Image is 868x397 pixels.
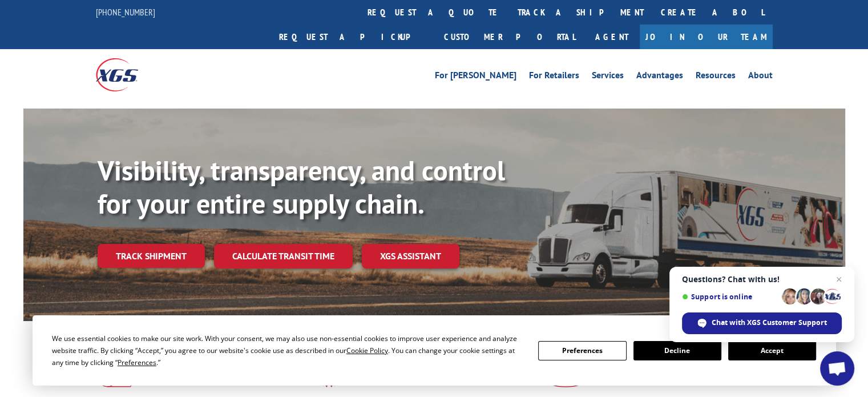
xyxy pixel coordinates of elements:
[98,244,205,268] a: Track shipment
[52,332,524,368] div: We use essential cookies to make our site work. With your consent, we may also use non-essential ...
[682,292,778,301] span: Support is online
[362,244,459,268] a: XGS ASSISTANT
[696,71,736,83] a: Resources
[346,346,388,355] span: Cookie Policy
[118,358,156,367] span: Preferences
[214,244,353,268] a: Calculate transit time
[96,6,155,18] a: [PHONE_NUMBER]
[820,351,854,386] a: Open chat
[636,71,683,83] a: Advantages
[682,275,842,284] span: Questions? Chat with us!
[633,341,721,360] button: Decline
[33,315,836,386] div: Cookie Consent Prompt
[529,71,579,83] a: For Retailers
[728,341,816,360] button: Accept
[712,318,827,328] span: Chat with XGS Customer Support
[682,312,842,334] span: Chat with XGS Customer Support
[592,71,624,83] a: Services
[98,153,505,221] b: Visibility, transparency, and control for your entire supply chain.
[538,341,626,360] button: Preferences
[435,71,516,83] a: For [PERSON_NAME]
[584,25,640,49] a: Agent
[640,25,773,49] a: Join Our Team
[271,25,435,49] a: Request a pickup
[435,25,584,49] a: Customer Portal
[748,71,773,83] a: About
